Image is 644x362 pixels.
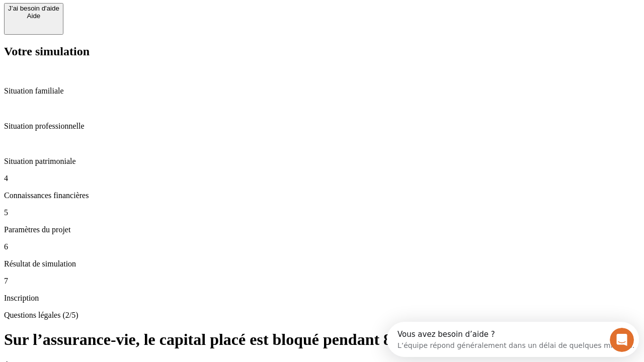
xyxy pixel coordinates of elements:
div: L’équipe répond généralement dans un délai de quelques minutes. [11,17,248,27]
p: Inscription [4,294,640,303]
p: 5 [4,208,640,217]
p: Questions légales (2/5) [4,311,640,320]
p: 7 [4,277,640,286]
p: Résultat de simulation [4,259,640,268]
div: Ouvrir le Messenger Intercom [4,4,277,32]
div: Vous avez besoin d’aide ? [11,9,248,17]
p: Situation familiale [4,86,640,96]
p: Situation professionnelle [4,122,640,131]
div: Aide [8,12,59,20]
p: Situation patrimoniale [4,157,640,166]
p: 4 [4,174,640,183]
iframe: Intercom live chat discovery launcher [387,322,639,357]
iframe: Intercom live chat [610,328,634,352]
h1: Sur l’assurance-vie, le capital placé est bloqué pendant 8 ans ? [4,330,640,349]
button: J’ai besoin d'aideAide [4,3,63,35]
p: Paramètres du projet [4,225,640,234]
p: 6 [4,242,640,251]
h2: Votre simulation [4,45,640,58]
div: J’ai besoin d'aide [8,5,59,12]
p: Connaissances financières [4,191,640,200]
